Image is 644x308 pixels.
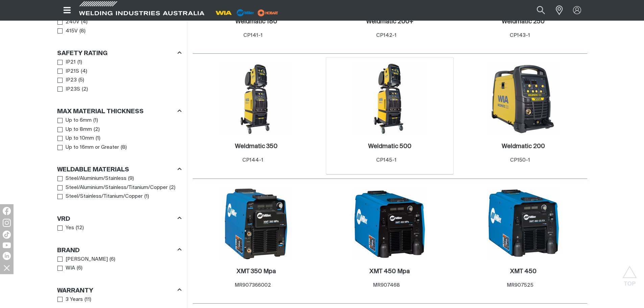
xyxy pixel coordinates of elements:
a: WIA [57,264,75,273]
span: IP21 [66,58,76,66]
span: ( 1 ) [93,117,98,124]
img: XMT 450 Mpa [354,188,426,260]
span: 3 Years [66,296,83,304]
img: Weldmatic 200 [487,63,559,135]
ul: Max Material Thickness [57,116,181,152]
a: Weldmatic 250 [502,18,545,26]
img: YouTube [3,242,11,248]
h2: Weldmatic 350 [235,143,278,149]
img: hide socials [1,262,13,274]
span: CP141-1 [243,33,263,38]
span: ( 12 ) [76,224,84,232]
span: ( 8 ) [121,144,127,151]
a: XMT 350 Mpa [237,268,276,276]
img: Weldmatic 350 [220,63,292,135]
img: Weldmatic 500 [354,63,426,135]
span: Steel/Aluminium/Stainless [66,175,126,183]
span: ( 11 ) [85,296,91,304]
div: Max Material Thickness [57,107,182,116]
h2: XMT 450 [510,268,536,275]
span: ( 5 ) [78,76,84,84]
span: Up to 10mm [66,135,94,142]
h3: Safety Rating [57,50,108,57]
h2: XMT 350 Mpa [237,268,276,275]
img: TikTok [3,231,11,239]
h2: Weldmatic 200+ [366,19,413,25]
a: Weldmatic 200+ [366,18,413,26]
a: Up to 8mm [57,125,92,134]
div: Weldable Materials [57,165,182,174]
img: Facebook [3,207,11,215]
span: MR907366002 [235,283,271,288]
img: XMT 350 Mpa [220,188,292,260]
a: Weldmatic 500 [368,143,411,150]
a: IP21S [57,67,79,76]
span: ( 9 ) [128,175,134,183]
ul: Safety Rating [57,58,181,94]
span: IP23 [66,76,77,84]
h3: Warranty [57,287,93,295]
button: Search products [529,3,552,18]
a: 240V [57,18,80,27]
a: Weldmatic 350 [235,143,278,150]
span: ( 1 ) [144,193,149,200]
span: ( 4 ) [81,18,88,26]
img: XMT 450 [487,188,559,260]
span: CP145-1 [376,158,397,163]
a: IP23S [57,85,80,94]
ul: Warranty [57,295,181,304]
span: 415V [66,27,78,35]
div: Brand [57,245,182,255]
img: LinkedIn [3,252,11,260]
span: CP142-1 [376,33,397,38]
div: Warranty [57,286,182,295]
span: 240V [66,18,79,26]
ul: VRD [57,223,181,233]
a: 3 Years [57,295,83,304]
a: Up to 16mm or Greater [57,143,119,152]
ul: Weldable Materials [57,174,181,201]
a: Steel/Aluminium/Stainless/Titanium/Copper [57,183,168,192]
span: CP143-1 [510,33,530,38]
h2: Weldmatic 500 [368,143,411,149]
span: Up to 6mm [66,117,92,124]
span: ( 1 ) [96,135,100,142]
div: VRD [57,214,182,223]
span: Up to 16mm or Greater [66,144,119,151]
span: Steel/Aluminium/Stainless/Titanium/Copper [66,184,168,192]
span: ( 8 ) [79,27,86,35]
h3: Brand [57,247,80,255]
span: Yes [66,224,74,232]
h3: Max Material Thickness [57,108,144,116]
span: ( 2 ) [169,184,175,192]
span: ( 1 ) [77,58,82,66]
a: Steel/Stainless/Titanium/Copper [57,192,143,201]
a: miller [256,10,280,15]
a: Up to 6mm [57,116,92,125]
a: Yes [57,223,74,233]
span: IP23S [66,86,80,93]
span: ( 2 ) [82,86,88,93]
span: ( 6 ) [77,264,82,272]
span: IP21S [66,68,79,75]
a: IP21 [57,58,76,67]
span: ( 6 ) [110,256,115,263]
a: [PERSON_NAME] [57,255,108,264]
span: Up to 8mm [66,126,92,134]
h3: VRD [57,215,70,223]
span: Steel/Stainless/Titanium/Copper [66,193,143,200]
span: ( 4 ) [81,68,87,75]
ul: Brand [57,255,181,273]
button: Scroll to top [622,266,637,281]
h2: XMT 450 Mpa [369,268,410,275]
span: MR907468 [373,283,400,288]
img: Instagram [3,219,11,227]
span: CP150-1 [510,158,530,163]
span: CP144-1 [242,158,263,163]
a: Up to 10mm [57,134,94,143]
a: IP23 [57,76,77,85]
h3: Weldable Materials [57,166,129,174]
a: XMT 450 [510,268,536,276]
div: Safety Rating [57,49,182,58]
span: [PERSON_NAME] [66,256,108,263]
